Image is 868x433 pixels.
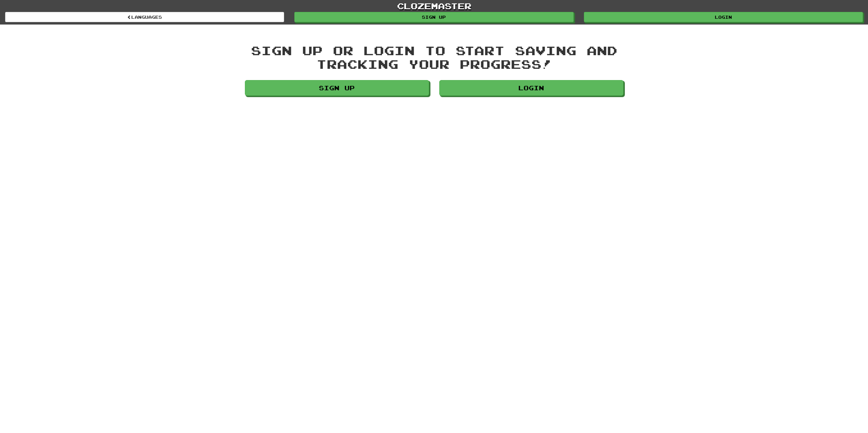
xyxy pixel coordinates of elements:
[245,44,623,71] div: Sign up or login to start saving and tracking your progress!
[245,80,429,96] a: Sign up
[584,12,863,22] a: Login
[439,80,623,96] a: Login
[5,12,284,22] a: Languages
[294,12,573,22] a: Sign up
